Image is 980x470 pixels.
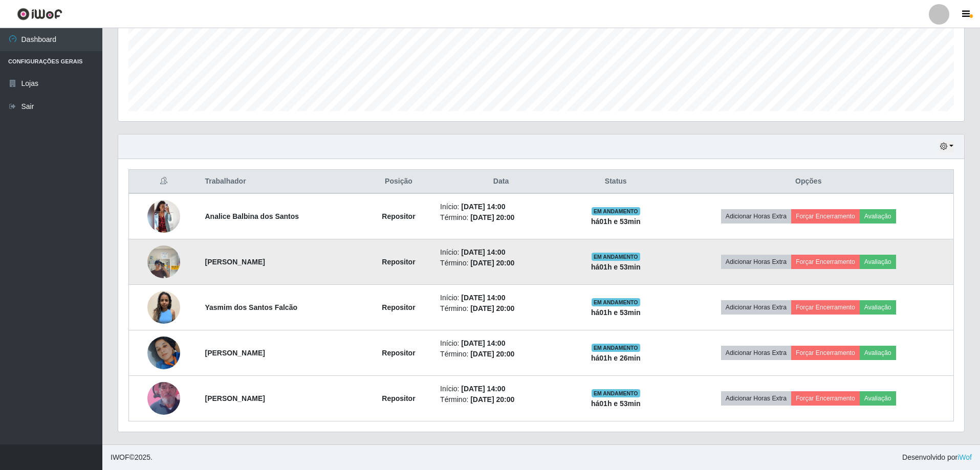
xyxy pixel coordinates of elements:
[664,170,954,194] th: Opções
[902,452,972,463] span: Desenvolvido por
[205,212,299,220] strong: Analice Balbina dos Santos
[440,202,562,212] li: Início:
[470,395,514,404] time: [DATE] 20:00
[721,346,791,360] button: Adicionar Horas Extra
[382,258,415,266] strong: Repositor
[382,394,415,402] strong: Repositor
[17,8,62,20] img: CoreUI Logo
[461,339,505,347] time: [DATE] 14:00
[791,391,860,406] button: Forçar Encerramento
[791,209,860,223] button: Forçar Encerramento
[461,385,505,393] time: [DATE] 14:00
[440,384,562,394] li: Início:
[382,349,415,357] strong: Repositor
[382,303,415,311] strong: Repositor
[147,369,180,428] img: 1752090635186.jpeg
[791,255,860,269] button: Forçar Encerramento
[860,209,896,223] button: Avaliação
[470,213,514,221] time: [DATE] 20:00
[591,308,641,317] strong: há 01 h e 53 min
[440,394,562,405] li: Término:
[592,344,640,352] span: EM ANDAMENTO
[205,258,265,266] strong: [PERSON_NAME]
[440,212,562,223] li: Término:
[461,203,505,211] time: [DATE] 14:00
[440,293,562,303] li: Início:
[957,453,972,461] a: iWof
[147,240,180,283] img: 1750536972899.jpeg
[434,170,568,194] th: Data
[461,294,505,302] time: [DATE] 14:00
[363,170,434,194] th: Posição
[111,453,129,461] span: IWOF
[721,255,791,269] button: Adicionar Horas Extra
[440,303,562,314] li: Término:
[440,258,562,268] li: Término:
[791,346,860,360] button: Forçar Encerramento
[860,255,896,269] button: Avaliação
[147,200,180,233] img: 1750188779989.jpeg
[147,324,180,382] img: 1751568893291.jpeg
[440,247,562,258] li: Início:
[860,346,896,360] button: Avaliação
[461,248,505,256] time: [DATE] 14:00
[205,394,265,402] strong: [PERSON_NAME]
[592,389,640,397] span: EM ANDAMENTO
[721,300,791,315] button: Adicionar Horas Extra
[440,349,562,360] li: Término:
[111,452,153,463] span: © 2025 .
[199,170,363,194] th: Trabalhador
[592,207,640,215] span: EM ANDAMENTO
[470,350,514,358] time: [DATE] 20:00
[147,291,180,324] img: 1751205248263.jpeg
[721,391,791,406] button: Adicionar Horas Extra
[591,399,641,408] strong: há 01 h e 53 min
[440,338,562,349] li: Início:
[591,263,641,271] strong: há 01 h e 53 min
[721,209,791,223] button: Adicionar Horas Extra
[470,259,514,267] time: [DATE] 20:00
[205,303,297,311] strong: Yasmim dos Santos Falcão
[860,300,896,315] button: Avaliação
[382,212,415,220] strong: Repositor
[568,170,664,194] th: Status
[860,391,896,406] button: Avaliação
[591,217,641,226] strong: há 01 h e 53 min
[470,304,514,312] time: [DATE] 20:00
[205,349,265,357] strong: [PERSON_NAME]
[591,354,641,362] strong: há 01 h e 26 min
[791,300,860,315] button: Forçar Encerramento
[592,298,640,306] span: EM ANDAMENTO
[592,253,640,261] span: EM ANDAMENTO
